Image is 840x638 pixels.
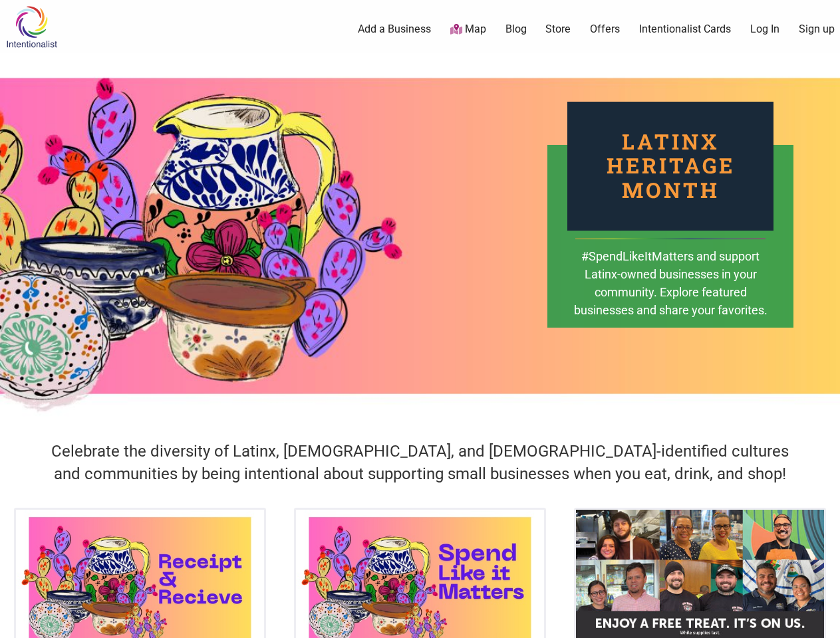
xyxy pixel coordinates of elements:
[450,22,486,37] a: Map
[799,22,835,37] a: Sign up
[590,22,620,37] a: Offers
[358,22,431,37] a: Add a Business
[505,22,527,37] a: Blog
[42,441,798,485] h4: Celebrate the diversity of Latinx, [DEMOGRAPHIC_DATA], and [DEMOGRAPHIC_DATA]-identified cultures...
[545,22,571,37] a: Store
[567,102,773,231] div: Latinx Heritage Month
[573,247,768,338] div: #SpendLikeItMatters and support Latinx-owned businesses in your community. Explore featured busin...
[750,22,779,37] a: Log In
[639,22,731,37] a: Intentionalist Cards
